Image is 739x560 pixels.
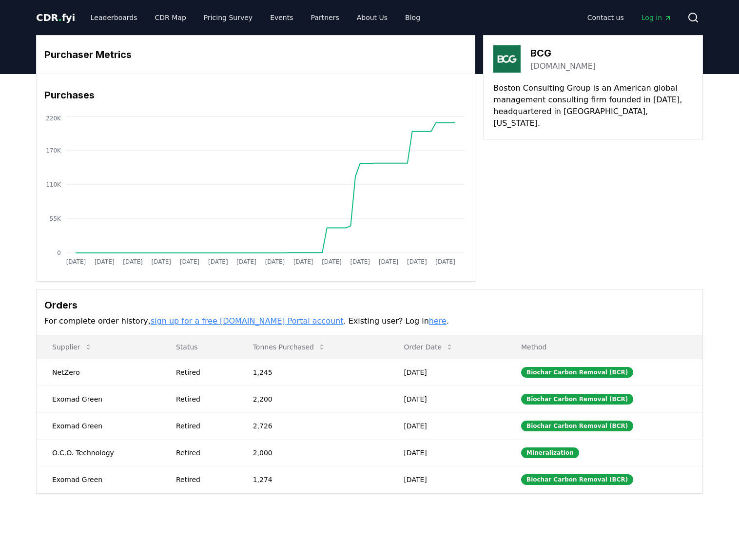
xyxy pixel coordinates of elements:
tspan: [DATE] [293,258,313,265]
button: Supplier [44,337,100,357]
a: Blog [397,9,428,26]
tspan: [DATE] [123,258,143,265]
td: 2,200 [237,386,389,412]
td: 1,245 [237,359,389,386]
tspan: [DATE] [265,258,285,265]
p: Method [513,342,695,352]
tspan: [DATE] [379,258,399,265]
td: [DATE] [388,439,506,466]
button: Tonnes Purchased [245,337,333,357]
span: . [58,12,62,23]
p: For complete order history, . Existing user? Log in . [44,315,695,327]
td: [DATE] [388,466,506,493]
p: Status [168,342,230,352]
a: Log in [634,9,680,26]
nav: Main [83,9,428,26]
a: here [429,316,447,326]
tspan: [DATE] [95,258,115,265]
img: BCG-logo [493,45,521,73]
tspan: [DATE] [180,258,200,265]
a: CDR.fyi [36,11,75,24]
h3: Orders [44,298,695,312]
div: Retired [176,367,230,377]
tspan: 170K [46,147,61,154]
td: O.C.O. Technology [37,439,160,466]
tspan: [DATE] [322,258,342,265]
td: Exomad Green [37,412,160,439]
a: Events [262,9,301,26]
span: CDR fyi [36,12,75,23]
div: Retired [176,394,230,404]
a: sign up for a free [DOMAIN_NAME] Portal account [151,316,344,326]
tspan: 110K [46,181,61,188]
div: Biochar Carbon Removal (BCR) [521,474,633,485]
td: Exomad Green [37,386,160,412]
button: Order Date [396,337,461,357]
tspan: [DATE] [208,258,228,265]
div: Biochar Carbon Removal (BCR) [521,367,633,378]
p: Boston Consulting Group is an American global management consulting firm founded in [DATE], headq... [493,82,693,129]
tspan: [DATE] [350,258,370,265]
tspan: [DATE] [407,258,427,265]
tspan: 55K [50,215,61,222]
td: 2,000 [237,439,389,466]
td: [DATE] [388,386,506,412]
td: 2,726 [237,412,389,439]
a: Leaderboards [83,9,145,26]
tspan: 0 [57,250,61,256]
div: Retired [176,421,230,431]
nav: Main [580,9,680,26]
div: Retired [176,475,230,484]
tspan: [DATE] [152,258,172,265]
a: Contact us [580,9,632,26]
h3: BCG [530,46,596,60]
h3: Purchases [44,88,467,102]
td: [DATE] [388,359,506,386]
a: CDR Map [147,9,194,26]
div: Biochar Carbon Removal (BCR) [521,394,633,405]
td: 1,274 [237,466,389,493]
h3: Purchaser Metrics [44,47,467,62]
span: Log in [642,13,672,22]
a: [DOMAIN_NAME] [530,60,596,72]
tspan: [DATE] [436,258,456,265]
a: About Us [349,9,395,26]
td: Exomad Green [37,466,160,493]
tspan: [DATE] [237,258,257,265]
a: Pricing Survey [196,9,260,26]
div: Mineralization [521,447,579,458]
tspan: [DATE] [66,258,86,265]
tspan: 220K [46,115,61,122]
a: Partners [303,9,347,26]
div: Biochar Carbon Removal (BCR) [521,421,633,431]
div: Retired [176,448,230,458]
td: [DATE] [388,412,506,439]
td: NetZero [37,359,160,386]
